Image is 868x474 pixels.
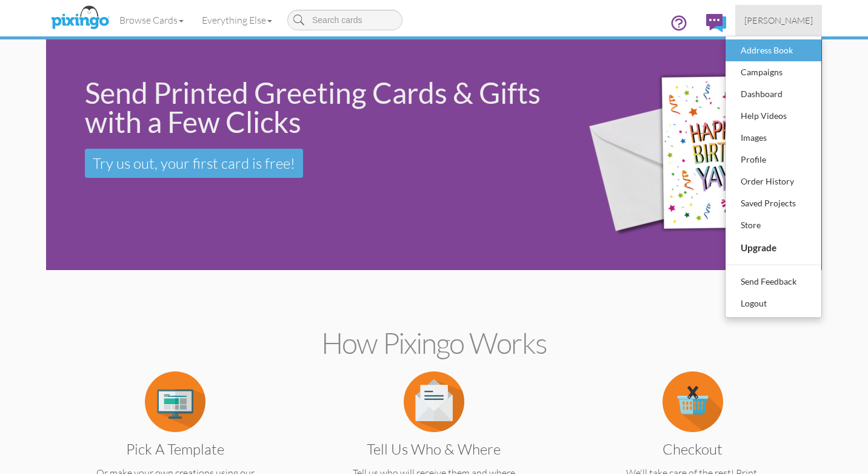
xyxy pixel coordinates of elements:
div: Send Printed Greeting Cards & Gifts with a Few Clicks [85,78,553,137]
div: Help Videos [738,107,809,125]
a: Profile [726,149,821,171]
a: Dashboard [726,83,821,105]
div: Images [738,129,809,147]
h2: How Pixingo works [67,327,801,359]
a: Images [726,127,821,149]
input: Search cards [287,10,402,30]
div: Logout [738,294,809,313]
a: Saved Projects [726,192,821,214]
div: Store [738,216,809,234]
div: Send Feedback [738,273,809,291]
h3: Checkout [593,441,792,457]
img: pixingo logo [48,3,112,33]
a: Help Videos [726,105,821,127]
a: Everything Else [193,5,281,35]
a: Browse Cards [110,5,193,35]
a: Campaigns [726,61,821,83]
div: Address Book [738,41,809,59]
a: Logout [726,293,821,314]
img: item.alt [404,371,464,432]
h3: Pick a Template [76,441,275,457]
div: Profile [738,151,809,169]
div: Dashboard [738,85,809,103]
a: Upgrade [726,236,821,259]
div: Saved Projects [738,194,809,212]
div: Campaigns [738,63,809,81]
a: Send Feedback [726,271,821,293]
a: Store [726,214,821,236]
h3: Tell us Who & Where [335,441,533,457]
a: Address Book [726,39,821,61]
img: comments.svg [706,14,726,32]
img: item.alt [145,371,205,432]
span: Try us out, your first card is free! [93,154,295,172]
img: item.alt [663,371,723,432]
a: Order History [726,171,821,192]
a: [PERSON_NAME] [735,5,822,36]
span: [PERSON_NAME] [744,15,813,25]
iframe: Chat [867,473,868,474]
div: Upgrade [738,238,809,257]
div: Order History [738,172,809,191]
a: Try us out, your first card is free! [85,149,303,178]
img: 942c5090-71ba-4bfc-9a92-ca782dcda692.png [570,42,819,268]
